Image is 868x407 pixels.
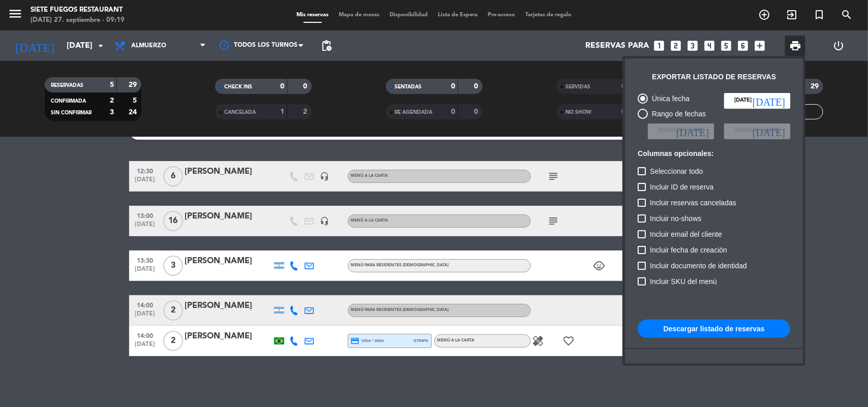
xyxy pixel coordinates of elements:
span: Incluir fecha de creación [650,244,727,256]
i: [DATE] [753,96,785,106]
i: [DATE] [676,126,709,136]
span: [PERSON_NAME] [734,127,780,136]
div: Única fecha [648,93,690,105]
span: print [789,40,801,52]
span: Incluir SKU del menú [650,275,717,288]
span: Incluir ID de reserva [650,181,713,193]
button: Descargar listado de reservas [638,320,790,338]
div: Rango de fechas [648,108,706,120]
span: Incluir email del cliente [650,228,722,240]
div: Exportar listado de reservas [652,71,776,83]
span: Incluir no-shows [650,212,701,225]
span: Incluir reservas canceladas [650,197,736,209]
span: Seleccionar todo [650,165,703,177]
h6: Columnas opcionales: [638,149,790,158]
span: Incluir documento de identidad [650,260,747,272]
i: [DATE] [753,126,785,136]
span: [PERSON_NAME] [658,127,704,136]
